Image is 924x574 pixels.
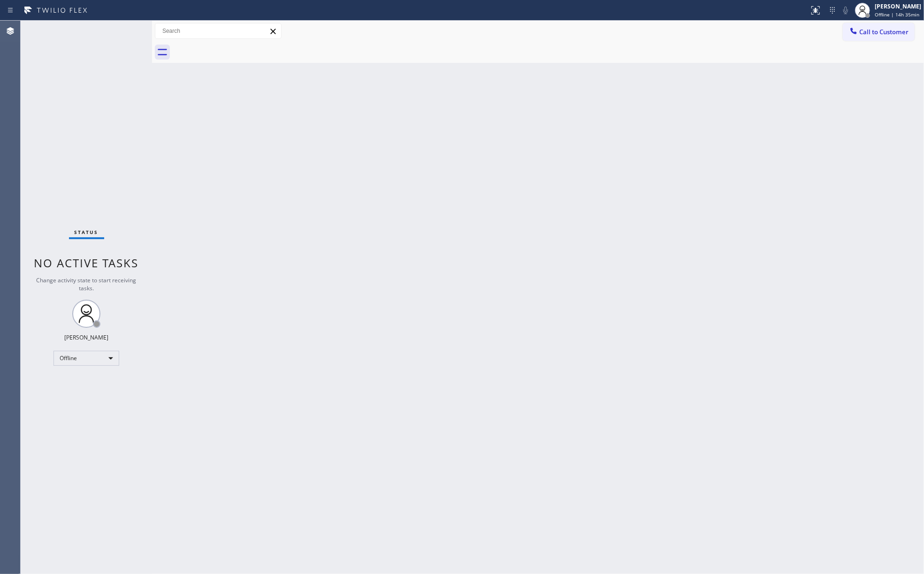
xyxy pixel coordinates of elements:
[843,23,915,41] button: Call to Customer
[34,255,139,271] span: No active tasks
[155,23,281,38] input: Search
[875,11,919,18] span: Offline | 14h 35min
[875,2,921,10] div: [PERSON_NAME]
[53,351,119,366] div: Offline
[839,4,852,17] button: Mute
[64,333,108,341] div: [PERSON_NAME]
[859,28,909,36] span: Call to Customer
[37,276,137,292] span: Change activity state to start receiving tasks.
[75,229,99,235] span: Status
